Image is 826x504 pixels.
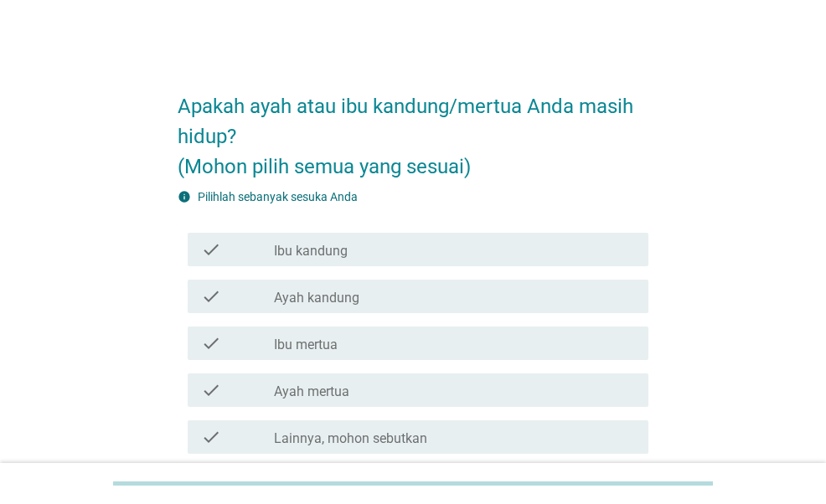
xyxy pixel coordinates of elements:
i: check [201,239,221,260]
i: check [201,286,221,306]
i: info [178,190,191,203]
label: Pilihlah sebanyak sesuka Anda [198,190,358,203]
label: Ibu kandung [274,243,348,260]
i: check [201,380,221,400]
i: check [201,427,221,447]
label: Ibu mertua [274,337,338,353]
i: check [201,333,221,353]
label: Ayah mertua [274,383,349,400]
h2: Apakah ayah atau ibu kandung/mertua Anda masih hidup? (Mohon pilih semua yang sesuai) [178,75,648,182]
label: Ayah kandung [274,290,359,306]
label: Lainnya, mohon sebutkan [274,430,427,447]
